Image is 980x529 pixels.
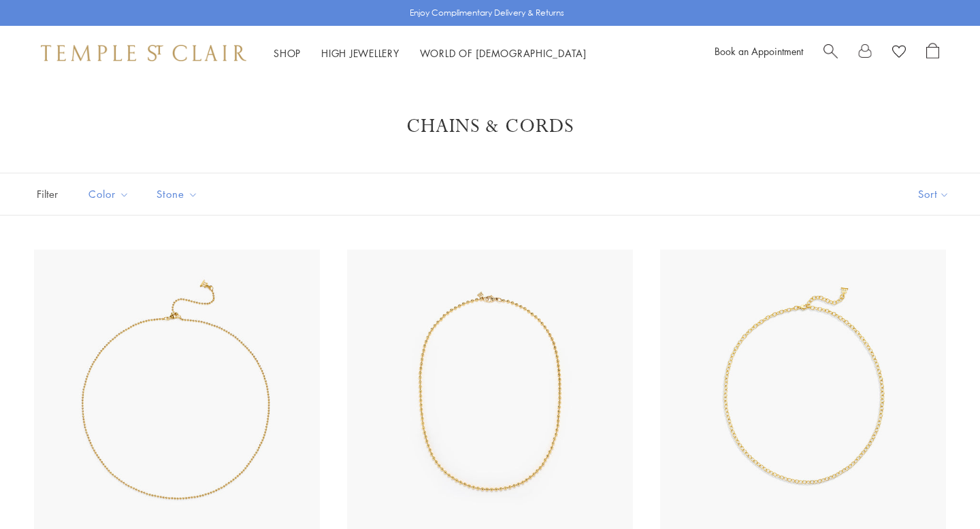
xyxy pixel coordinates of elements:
a: ShopShop [274,46,301,60]
button: Show sort by [887,173,980,215]
nav: Main navigation [274,45,587,62]
a: Book an Appointment [715,44,803,58]
p: Enjoy Complimentary Delivery & Returns [410,6,564,20]
h1: Chains & Cords [54,114,926,139]
button: Stone [146,179,208,209]
span: Stone [150,186,208,203]
span: Color [82,186,140,203]
button: Color [78,179,140,209]
a: High JewelleryHigh Jewellery [321,46,399,60]
a: View Wishlist [892,43,906,63]
a: Search [823,43,838,63]
a: Open Shopping Bag [926,43,939,63]
img: Temple St. Clair [41,45,246,61]
a: World of [DEMOGRAPHIC_DATA]World of [DEMOGRAPHIC_DATA] [420,46,587,60]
